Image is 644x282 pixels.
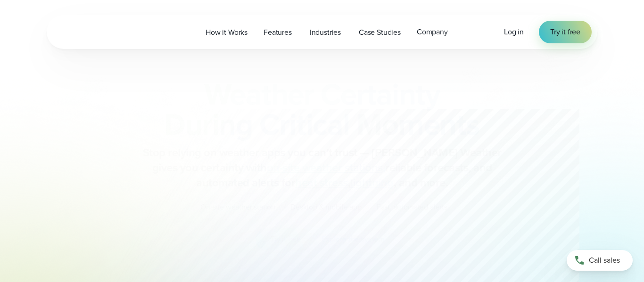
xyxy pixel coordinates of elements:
[504,26,524,37] span: Log in
[567,250,633,271] a: Call sales
[359,27,401,38] span: Case Studies
[310,27,341,38] span: Industries
[550,26,580,38] span: Try it free
[539,21,592,43] a: Try it free
[417,26,448,38] span: Company
[206,27,248,38] span: How it Works
[589,255,620,266] span: Call sales
[351,23,409,42] a: Case Studies
[264,27,292,38] span: Features
[198,23,256,42] a: How it Works
[504,26,524,38] a: Log in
